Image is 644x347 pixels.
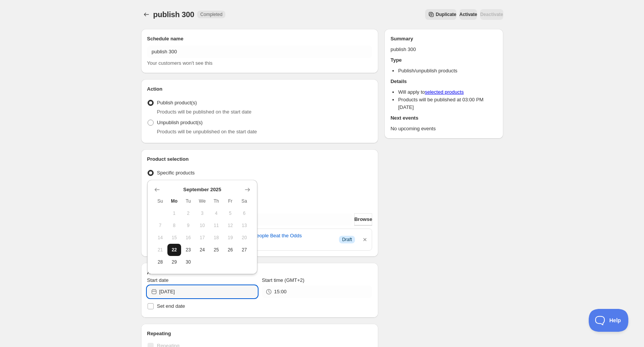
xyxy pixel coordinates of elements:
a: selected products [425,89,464,95]
button: Schedules [141,9,152,20]
button: Friday September 26 2025 [223,244,238,256]
span: 7 [156,222,164,229]
span: Your customers won't see this [147,60,213,66]
span: We [198,198,206,204]
span: Mo [170,198,178,204]
span: publish 300 [153,10,194,19]
h2: Details [390,78,497,85]
button: Wednesday September 3 2025 [195,207,209,219]
th: Wednesday [195,195,209,207]
span: Products will be unpublished on the start date [157,129,257,134]
th: Saturday [237,195,251,207]
span: 20 [240,235,248,241]
span: 2 [184,210,192,216]
button: Monday September 8 2025 [167,219,181,232]
span: Su [156,198,164,204]
span: 15 [170,235,178,241]
button: Activate [459,9,477,20]
button: Tuesday September 23 2025 [181,244,195,256]
h2: Active dates [147,269,373,277]
span: 16 [184,235,192,241]
button: Thursday September 18 2025 [209,232,223,244]
button: Saturday September 13 2025 [237,219,251,232]
span: Unpublish product(s) [157,120,203,125]
span: 10 [198,222,206,229]
span: Start time (GMT+2) [262,277,305,283]
button: Tuesday September 16 2025 [181,232,195,244]
span: 21 [156,247,164,253]
span: 12 [226,222,234,229]
span: 8 [170,222,178,229]
span: 25 [212,247,220,253]
button: Sunday September 7 2025 [153,219,167,232]
span: 17 [198,235,206,241]
span: Fr [226,198,234,204]
h2: Action [147,85,373,93]
th: Sunday [153,195,167,207]
button: Saturday September 27 2025 [237,244,251,256]
button: Thursday September 4 2025 [209,207,223,219]
th: Friday [223,195,238,207]
th: Thursday [209,195,223,207]
li: Products will be published at 03:00 PM [DATE] [398,96,497,111]
span: Tu [184,198,192,204]
li: Publish/unpublish products [398,67,497,75]
button: Today Monday September 22 2025 [167,244,181,256]
button: Tuesday September 30 2025 [181,256,195,268]
span: 19 [226,235,234,241]
span: 27 [240,247,248,253]
span: Specific products [157,170,195,176]
span: Set end date [157,303,185,309]
span: Start date [147,277,169,283]
button: Monday September 15 2025 [167,232,181,244]
th: Monday [167,195,181,207]
h2: Next events [390,114,497,122]
span: 28 [156,259,164,265]
button: Wednesday September 10 2025 [195,219,209,232]
button: Monday September 29 2025 [167,256,181,268]
button: Friday September 5 2025 [223,207,238,219]
span: 14 [156,235,164,241]
button: Monday September 1 2025 [167,207,181,219]
span: Th [212,198,220,204]
span: Sa [240,198,248,204]
button: Sunday September 14 2025 [153,232,167,244]
h2: Product selection [147,155,373,163]
button: Browse [354,213,372,225]
h2: Repeating [147,330,373,337]
span: Completed [200,11,222,18]
h2: Type [390,56,497,64]
span: 4 [212,210,220,216]
span: Draft [342,237,352,243]
button: Saturday September 6 2025 [237,207,251,219]
span: 5 [226,210,234,216]
span: Products will be published on the start date [157,109,252,115]
h2: Schedule name [147,35,373,43]
button: Thursday September 11 2025 [209,219,223,232]
button: Tuesday September 9 2025 [181,219,195,232]
span: Browse [354,216,372,223]
button: Saturday September 20 2025 [237,232,251,244]
span: Publish product(s) [157,100,197,106]
span: Duplicate [436,11,456,18]
button: Sunday September 28 2025 [153,256,167,268]
span: 26 [226,247,234,253]
span: 30 [184,259,192,265]
button: Thursday September 25 2025 [209,244,223,256]
button: Secondary action label [425,9,456,20]
span: 9 [184,222,192,229]
span: 11 [212,222,220,229]
span: 6 [240,210,248,216]
h2: Summary [390,35,497,43]
span: 22 [170,247,178,253]
button: Friday September 19 2025 [223,232,238,244]
p: No upcoming events [390,125,497,133]
button: Wednesday September 24 2025 [195,244,209,256]
span: Activate [459,11,477,18]
button: Wednesday September 17 2025 [195,232,209,244]
th: Tuesday [181,195,195,207]
span: 24 [198,247,206,253]
button: Show previous month, August 2025 [152,184,162,195]
span: 13 [240,222,248,229]
button: Tuesday September 2 2025 [181,207,195,219]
